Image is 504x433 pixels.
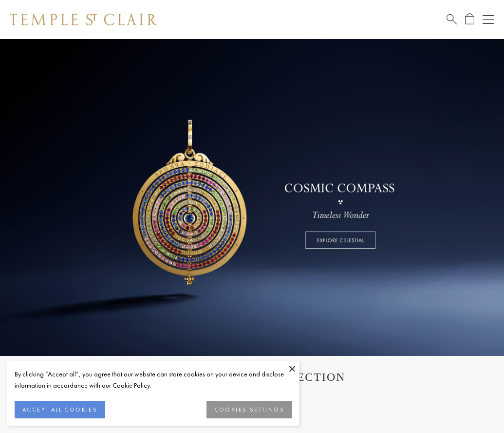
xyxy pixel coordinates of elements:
a: Search [447,13,457,25]
a: Open Shopping Bag [465,13,474,25]
img: Temple St. Clair [10,14,157,25]
button: ACCEPT ALL COOKIES [15,401,105,418]
button: COOKIES SETTINGS [206,401,292,418]
div: By clicking “Accept all”, you agree that our website can store cookies on your device and disclos... [15,369,292,391]
button: Open navigation [483,14,494,25]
